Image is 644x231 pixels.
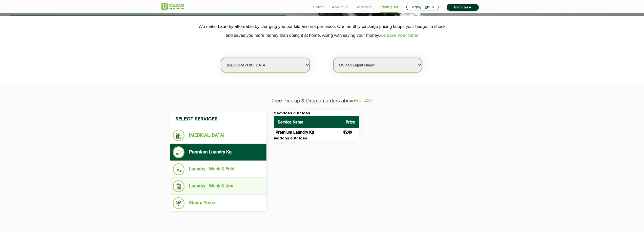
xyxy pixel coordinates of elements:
[274,111,359,116] h3: Services & Prices
[173,130,264,141] li: [MEDICAL_DATA]
[274,128,342,136] td: Premium Laundry Kg
[173,180,185,192] img: Laundry - Wash & Iron
[380,33,419,38] span: we save your time!
[161,3,184,10] img: UClean Laundry and Dry Cleaning
[170,111,266,127] h4: Select Services
[173,130,185,141] img: Dry Cleaning
[173,197,185,209] img: Steam Press
[356,4,371,10] a: Services
[355,98,372,103] span: Rs. 480
[173,146,185,158] img: Premium Laundry Kg
[173,146,264,158] li: Premium Laundry Kg
[342,128,359,136] td: ₹249
[161,98,483,104] p: Free Pick up & Drop on orders above
[380,4,398,10] a: Pricing List
[173,163,264,175] li: Laundry - Wash & Fold
[274,116,342,128] th: Service Name
[161,22,483,40] p: We make Laundry affordable by charging you per kilo and not per piece. Our monthly package pricin...
[406,4,439,10] a: Login/Signup
[447,4,479,11] a: Franchise
[332,4,348,10] a: About us
[342,116,359,128] th: Price
[274,136,359,141] h3: Addons & Prices
[173,197,264,209] li: Steam Press
[173,180,264,192] li: Laundry - Wash & Iron
[313,4,324,10] a: Home
[173,163,185,175] img: Laundry - Wash & Fold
